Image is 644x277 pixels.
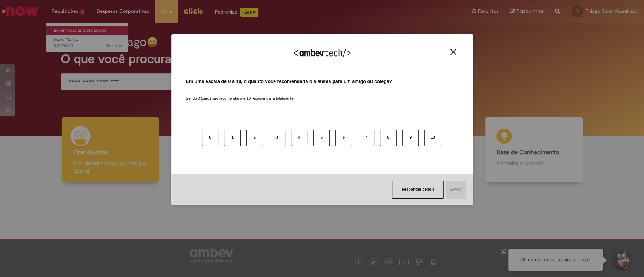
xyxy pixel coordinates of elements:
[186,87,295,101] label: Sendo 0 (zero) não recomendaria e 10 recomendaria totalmente.
[335,130,352,146] button: 6
[402,130,419,146] button: 9
[313,130,330,146] button: 5
[224,130,241,146] button: 1
[294,48,350,58] img: Logo Ambevtech
[186,78,392,85] label: Em uma escala de 0 a 10, o quanto você recomendaria o sistema para um amigo ou colega?
[246,130,263,146] button: 2
[380,130,397,146] button: 8
[358,130,374,146] button: 7
[392,181,444,199] button: Responder depois
[450,49,456,55] img: Close
[269,130,285,146] button: 3
[424,130,441,146] button: 10
[202,130,218,146] button: 0
[291,130,307,146] button: 4
[448,49,458,55] button: Close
